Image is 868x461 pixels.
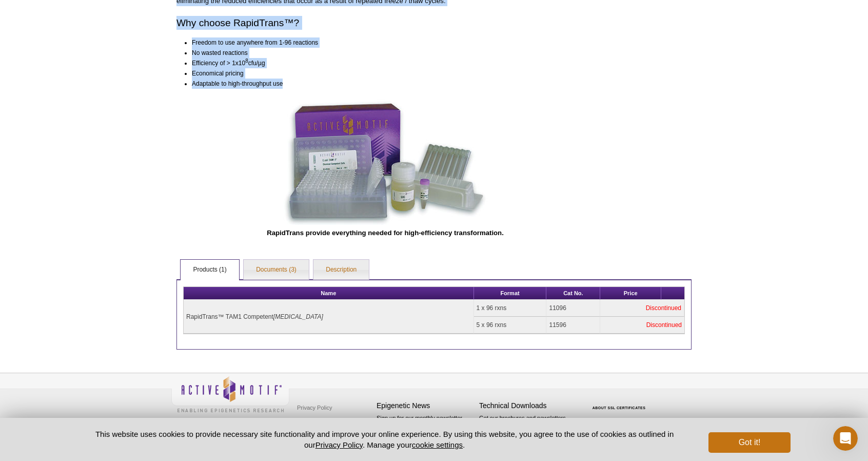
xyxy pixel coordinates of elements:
[184,300,474,334] td: RapidTrans™ TAM1 Competent
[192,48,585,58] li: No wasted reactions
[273,313,323,320] i: [MEDICAL_DATA]
[245,58,248,64] sup: 8
[192,37,585,48] li: Freedom to use anywhere from 1-96 reactions
[244,260,309,280] a: Documents (3)
[176,16,594,30] h2: Why choose RapidTrans™?
[474,317,547,334] td: 5 x 96 rxns
[377,414,474,449] p: Sign up for our monthly newsletter highlighting recent publications in the field of epigenetics.
[192,68,585,79] li: Economical pricing
[283,98,488,225] img: RapidTrans Competent Cells come complete with a tray of 96 tubes of cells, SOC media, supercoiled...
[184,287,474,300] th: Name
[294,400,334,415] a: Privacy Policy
[192,79,585,89] li: Adaptable to high-throughput use
[600,300,684,317] td: Discontinued
[412,440,463,449] button: cookie settings
[479,401,577,410] h4: Technical Downloads
[708,432,791,453] button: Got it!
[171,373,289,415] img: Active Motif,
[833,426,858,451] iframe: Intercom live chat
[294,415,348,431] a: Terms & Conditions
[267,229,504,237] strong: RapidTrans provide everything needed for high-efficiency transformation.
[377,401,474,410] h4: Epigenetic News
[474,287,547,300] th: Format
[192,58,585,68] li: Efficiency of > 1x10 cfu/µg
[181,260,239,280] a: Products (1)
[600,287,661,300] th: Price
[546,300,600,317] td: 11096
[313,260,369,280] a: Description
[77,429,692,450] p: This website uses cookies to provide necessary site functionality and improve your online experie...
[479,414,577,440] p: Get our brochures and newsletters, or request them by mail.
[582,391,659,414] table: Click to Verify - This site chose Symantec SSL for secure e-commerce and confidential communicati...
[600,317,684,334] td: Discontinued
[593,406,646,410] a: ABOUT SSL CERTIFICATES
[474,300,547,317] td: 1 x 96 rxns
[546,287,600,300] th: Cat No.
[315,440,363,449] a: Privacy Policy
[546,317,600,334] td: 11596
